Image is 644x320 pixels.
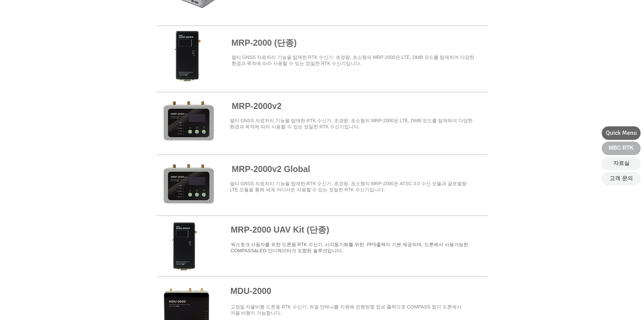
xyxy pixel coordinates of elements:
span: Quick Menu [606,129,637,137]
span: MBC RTK [609,144,634,152]
span: 자료실 [613,159,629,167]
div: Quick Menu [602,126,641,140]
a: 자료실 [602,157,641,170]
a: MBC RTK [602,142,641,155]
iframe: Wix Chat [566,291,644,320]
a: 고객 문의 [602,172,641,186]
span: 고객 문의 [610,175,633,182]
